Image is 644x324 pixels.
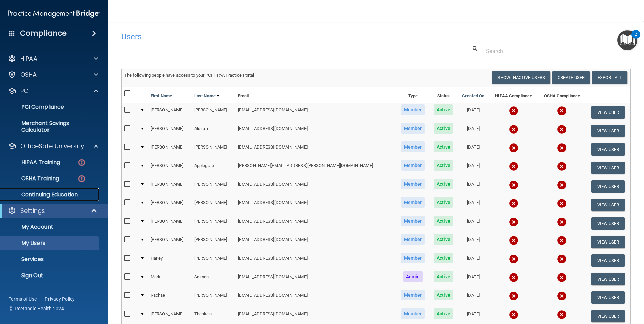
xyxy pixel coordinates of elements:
[148,177,192,196] td: [PERSON_NAME]
[401,308,425,319] span: Member
[434,160,453,171] span: Active
[617,30,637,50] button: Open Resource Center, 2 new notifications
[396,87,429,103] th: Type
[457,196,489,214] td: [DATE]
[592,71,627,84] a: Export All
[235,140,396,159] td: [EMAIL_ADDRESS][DOMAIN_NAME]
[557,199,567,208] img: cross.ca9f0e7f.svg
[486,45,625,57] input: Search
[121,32,414,41] h4: Users
[148,196,192,214] td: [PERSON_NAME]
[509,310,518,319] img: cross.ca9f0e7f.svg
[509,180,518,190] img: cross.ca9f0e7f.svg
[235,87,396,103] th: Email
[557,162,567,171] img: cross.ca9f0e7f.svg
[4,224,96,230] p: My Account
[552,71,590,84] button: Create User
[151,92,172,100] a: First Name
[591,199,625,211] button: View User
[4,120,96,133] p: Merchant Savings Calculator
[509,143,518,153] img: cross.ca9f0e7f.svg
[557,217,567,227] img: cross.ca9f0e7f.svg
[457,159,489,177] td: [DATE]
[434,197,453,208] span: Active
[20,55,37,63] p: HIPAA
[509,236,518,245] img: cross.ca9f0e7f.svg
[457,103,489,122] td: [DATE]
[557,254,567,264] img: cross.ca9f0e7f.svg
[462,92,484,100] a: Created On
[148,251,192,270] td: Harley
[434,308,453,319] span: Active
[509,291,518,301] img: cross.ca9f0e7f.svg
[192,214,235,233] td: [PERSON_NAME]
[457,288,489,307] td: [DATE]
[557,273,567,282] img: cross.ca9f0e7f.svg
[591,106,625,119] button: View User
[591,143,625,156] button: View User
[557,180,567,190] img: cross.ca9f0e7f.svg
[509,217,518,227] img: cross.ca9f0e7f.svg
[192,251,235,270] td: [PERSON_NAME]
[557,125,567,134] img: cross.ca9f0e7f.svg
[192,103,235,122] td: [PERSON_NAME]
[434,104,453,115] span: Active
[235,159,396,177] td: [PERSON_NAME][EMAIL_ADDRESS][PERSON_NAME][DOMAIN_NAME]
[4,159,60,166] p: HIPAA Training
[457,251,489,270] td: [DATE]
[557,236,567,245] img: cross.ca9f0e7f.svg
[20,207,45,215] p: Settings
[401,216,425,226] span: Member
[509,125,518,134] img: cross.ca9f0e7f.svg
[235,214,396,233] td: [EMAIL_ADDRESS][DOMAIN_NAME]
[509,162,518,171] img: cross.ca9f0e7f.svg
[489,87,538,103] th: HIPAA Compliance
[148,270,192,288] td: Mark
[401,123,425,134] span: Member
[457,214,489,233] td: [DATE]
[235,288,396,307] td: [EMAIL_ADDRESS][DOMAIN_NAME]
[20,29,67,38] h4: Compliance
[591,236,625,248] button: View User
[538,87,586,103] th: OSHA Compliance
[235,270,396,288] td: [EMAIL_ADDRESS][DOMAIN_NAME]
[434,290,453,300] span: Active
[403,271,423,282] span: Admin
[591,125,625,137] button: View User
[148,122,192,140] td: [PERSON_NAME]
[235,103,396,122] td: [EMAIL_ADDRESS][DOMAIN_NAME]
[591,254,625,267] button: View User
[509,273,518,282] img: cross.ca9f0e7f.svg
[8,7,100,21] img: PMB logo
[434,141,453,152] span: Active
[4,240,96,247] p: My Users
[148,233,192,251] td: [PERSON_NAME]
[192,159,235,177] td: Applegate
[45,296,75,302] a: Privacy Policy
[192,122,235,140] td: Alsirafi
[401,141,425,152] span: Member
[401,104,425,115] span: Member
[434,179,453,189] span: Active
[148,140,192,159] td: [PERSON_NAME]
[557,143,567,153] img: cross.ca9f0e7f.svg
[434,253,453,263] span: Active
[457,140,489,159] td: [DATE]
[148,288,192,307] td: Rachael
[591,310,625,322] button: View User
[192,177,235,196] td: [PERSON_NAME]
[235,251,396,270] td: [EMAIL_ADDRESS][DOMAIN_NAME]
[8,87,98,95] a: PCI
[492,71,550,84] button: Show Inactive Users
[124,73,254,78] span: The following people have access to your PCIHIPAA Practice Portal
[557,106,567,116] img: cross.ca9f0e7f.svg
[192,140,235,159] td: [PERSON_NAME]
[194,92,219,100] a: Last Name
[557,310,567,319] img: cross.ca9f0e7f.svg
[401,160,425,171] span: Member
[20,142,84,150] p: OfficeSafe University
[77,174,86,183] img: danger-circle.6113f641.png
[235,233,396,251] td: [EMAIL_ADDRESS][DOMAIN_NAME]
[8,71,98,79] a: OSHA
[591,291,625,304] button: View User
